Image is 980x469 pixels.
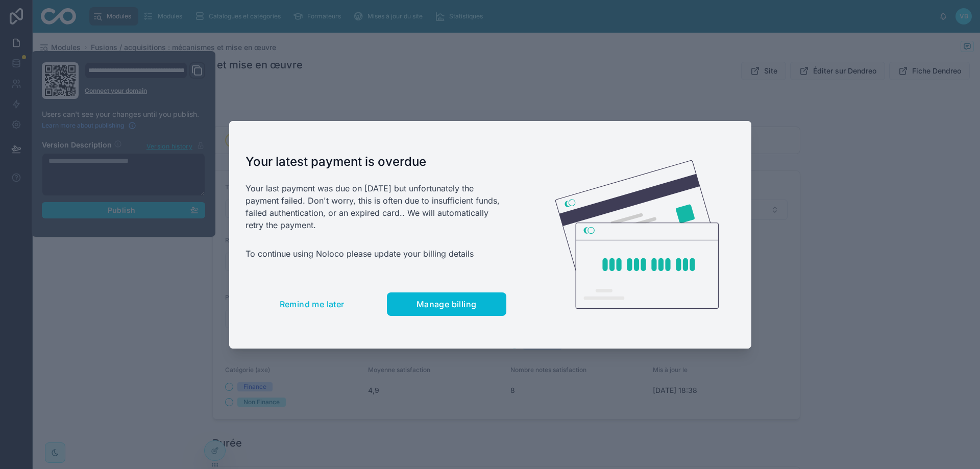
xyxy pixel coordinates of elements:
[280,299,345,309] span: Remind me later
[387,292,506,316] button: Manage billing
[246,154,506,170] h1: Your latest payment is overdue
[246,182,506,231] p: Your last payment was due on [DATE] but unfortunately the payment failed. Don't worry, this is of...
[555,160,719,309] img: Credit card illustration
[246,292,379,316] button: Remind me later
[416,299,477,309] span: Manage billing
[246,248,506,260] p: To continue using Noloco please update your billing details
